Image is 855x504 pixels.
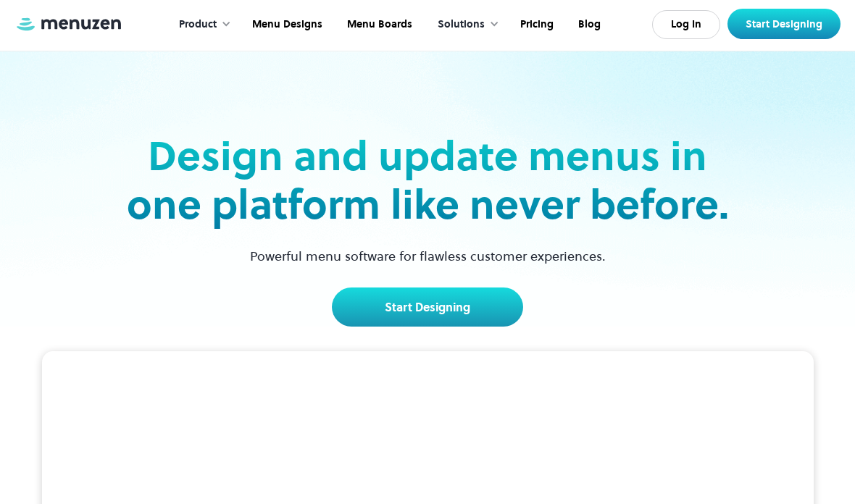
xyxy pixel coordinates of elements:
[332,287,523,327] a: Start Designing
[506,2,564,47] a: Pricing
[652,10,720,39] a: Log In
[179,17,217,33] div: Product
[423,2,506,47] div: Solutions
[122,132,733,229] h2: Design and update menus in one platform like never before.
[727,9,841,39] a: Start Designing
[238,2,333,47] a: Menu Designs
[232,246,624,266] p: Powerful menu software for flawless customer experiences.
[164,2,238,47] div: Product
[438,17,485,33] div: Solutions
[564,2,612,47] a: Blog
[333,2,423,47] a: Menu Boards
